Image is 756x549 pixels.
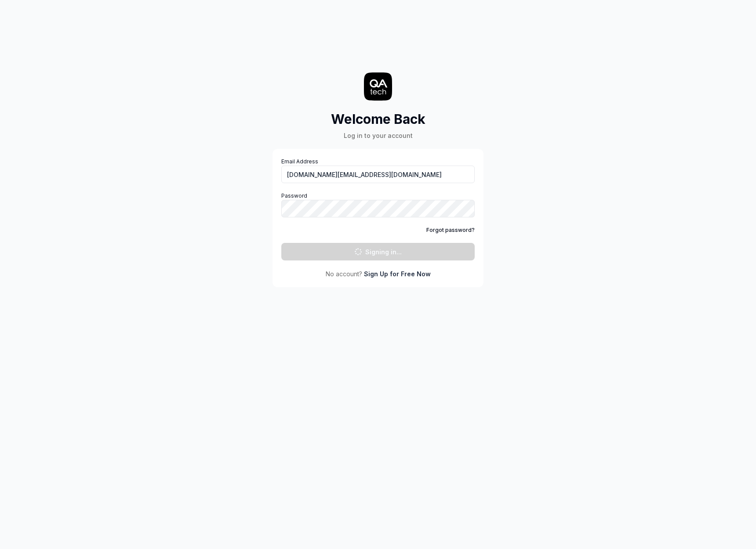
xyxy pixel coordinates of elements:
[426,226,475,234] a: Forgot password?
[326,269,362,278] span: No account?
[281,200,475,217] input: Password
[364,269,431,278] a: Sign Up for Free Now
[281,158,475,183] label: Email Address
[281,243,475,260] button: Signing in...
[281,192,475,217] label: Password
[331,109,425,129] h2: Welcome Back
[331,131,425,140] div: Log in to your account
[281,166,475,183] input: Email Address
